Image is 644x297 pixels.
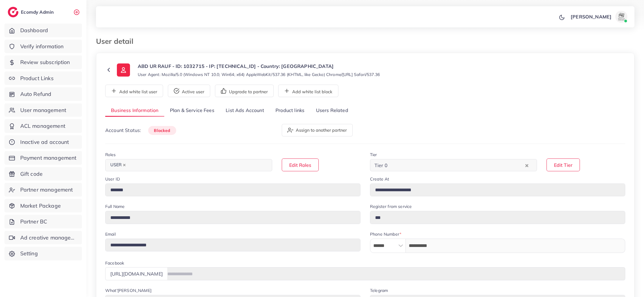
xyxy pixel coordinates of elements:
[370,231,401,237] label: Phone Number
[105,267,168,280] div: [URL][DOMAIN_NAME]
[370,152,377,158] label: Tier
[20,58,70,66] span: Review subscription
[168,85,210,97] button: Active user
[138,63,380,70] p: ABD UR RAUF - ID: 1032715 - IP: [TECHNICAL_ID] - Country: [GEOGRAPHIC_DATA]
[4,199,82,213] a: Market Package
[20,90,52,98] span: Auto Refund
[20,43,64,50] span: Verify information
[4,71,82,85] a: Product Links
[310,104,354,117] a: Users Related
[20,154,77,162] span: Payment management
[96,37,138,46] h3: User detail
[4,103,82,117] a: User management
[148,126,176,135] span: blocked
[105,176,120,182] label: User ID
[282,124,353,136] button: Assign to another partner
[105,127,176,134] p: Account Status:
[4,167,82,181] a: Gift code
[105,203,125,209] label: Full Name
[4,135,82,149] a: Inactive ad account
[129,161,264,170] input: Search for option
[105,104,164,117] a: Business Information
[4,40,82,53] a: Verify information
[4,24,82,37] a: Dashboard
[20,170,43,178] span: Gift code
[8,7,18,17] img: logo
[389,161,524,170] input: Search for option
[20,138,69,146] span: Inactive ad account
[4,55,82,69] a: Review subscription
[571,13,612,20] p: [PERSON_NAME]
[370,176,389,182] label: Create At
[4,247,82,260] a: Setting
[567,11,630,23] a: [PERSON_NAME]avatar
[138,71,380,77] small: User Agent: Mozilla/5.0 (Windows NT 10.0; Win64; x64) AppleWebKit/537.36 (KHTML, like Gecko) Chro...
[373,161,389,170] span: Tier 0
[105,159,272,171] div: Search for option
[20,218,47,226] span: Partner BC
[105,231,116,237] label: Email
[20,122,65,130] span: ACL management
[105,152,116,158] label: Roles
[20,106,66,114] span: User management
[20,250,38,257] span: Setting
[278,85,338,97] button: Add white list block
[370,287,388,293] label: Telegram
[4,215,82,228] a: Partner BC
[215,85,274,97] button: Upgrade to partner
[20,202,61,210] span: Market Package
[4,151,82,165] a: Payment management
[370,159,537,171] div: Search for option
[108,161,129,169] span: USER
[547,158,580,171] button: Edit Tier
[282,158,319,171] button: Edit Roles
[4,183,82,197] a: Partner management
[20,74,54,82] span: Product Links
[20,186,73,194] span: Partner management
[8,7,55,17] a: logoEcomdy Admin
[117,63,130,77] img: ic-user-info.36bf1079.svg
[123,164,126,167] button: Deselect USER
[270,104,310,117] a: Product links
[20,27,48,34] span: Dashboard
[21,9,55,15] h2: Ecomdy Admin
[525,162,528,169] button: Clear Selected
[20,234,78,242] span: Ad creative management
[4,119,82,133] a: ACL management
[220,104,270,117] a: List Ads Account
[4,231,82,245] a: Ad creative management
[105,287,151,293] label: What'[PERSON_NAME]
[370,203,412,209] label: Register from service
[164,104,220,117] a: Plan & Service Fees
[105,260,124,266] label: Facebook
[4,87,82,101] a: Auto Refund
[105,85,163,97] button: Add white list user
[615,11,627,23] img: avatar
